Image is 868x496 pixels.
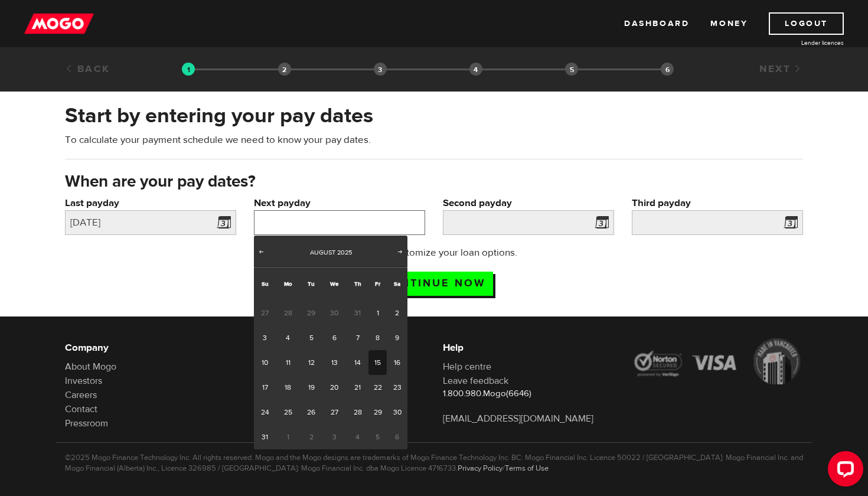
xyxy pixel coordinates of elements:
p: ©2025 Mogo Finance Technology Inc. All rights reserved. Mogo and the Mogo designs are trademarks ... [65,452,803,474]
a: 19 [300,375,322,400]
span: 2 [300,425,322,449]
a: Next [759,63,803,76]
a: 8 [368,325,387,350]
a: 23 [387,375,407,400]
a: 27 [322,400,347,425]
a: 9 [387,325,407,350]
a: Next [394,247,406,259]
p: To calculate your payment schedule we need to know your pay dates. [65,133,803,147]
img: legal-icons-92a2ffecb4d32d839781d1b4e4802d7b.png [632,338,803,384]
h3: When are your pay dates? [65,172,803,191]
h2: Start by entering your pay dates [65,103,803,128]
iframe: LiveChat chat widget [818,446,868,496]
a: 20 [322,375,347,400]
a: 18 [276,375,300,400]
a: 25 [276,400,300,425]
a: 13 [322,350,347,375]
a: Terms of Use [505,464,549,473]
a: 7 [347,325,368,350]
a: Prev [255,247,267,259]
label: Second payday [443,196,614,210]
a: Careers [65,389,97,401]
a: 4 [276,325,300,350]
a: 6 [322,325,347,350]
a: 14 [347,350,368,375]
a: 12 [300,350,322,375]
a: 3 [254,325,276,350]
span: 31 [347,301,368,325]
a: 10 [254,350,276,375]
a: 31 [254,425,276,449]
span: Next [396,247,405,256]
span: 27 [254,301,276,325]
a: 22 [368,375,387,400]
a: 2 [387,301,407,325]
span: Monday [284,280,292,288]
a: 24 [254,400,276,425]
a: Logout [769,12,844,35]
p: Next up: Customize your loan options. [317,246,552,260]
a: 16 [387,350,407,375]
h6: Help [443,341,614,355]
a: 5 [300,325,322,350]
h6: Company [65,341,236,355]
a: Pressroom [65,417,108,429]
a: 29 [368,400,387,425]
a: Dashboard [624,12,689,35]
img: transparent-188c492fd9eaac0f573672f40bb141c2.gif [182,63,195,76]
a: Money [710,12,748,35]
a: 30 [387,400,407,425]
a: Lender licences [755,38,844,47]
span: Thursday [354,280,361,288]
span: 5 [368,425,387,449]
input: Continue now [375,272,493,296]
span: 4 [347,425,368,449]
a: 15 [368,350,387,375]
span: 28 [276,301,300,325]
span: Sunday [262,280,269,288]
a: [EMAIL_ADDRESS][DOMAIN_NAME] [443,413,593,425]
span: Wednesday [330,280,338,288]
a: Contact [65,403,97,415]
a: Leave feedback [443,375,508,387]
a: Privacy Policy [458,464,502,473]
a: 21 [347,375,368,400]
span: Friday [375,280,380,288]
span: 6 [387,425,407,449]
p: 1.800.980.Mogo(6646) [443,388,614,400]
a: Back [65,63,110,76]
label: Last payday [65,196,236,210]
span: 2025 [337,248,352,257]
span: Tuesday [308,280,315,288]
a: 26 [300,400,322,425]
span: Saturday [394,280,400,288]
a: About Mogo [65,361,116,373]
a: 11 [276,350,300,375]
a: 1 [368,301,387,325]
label: Next payday [254,196,425,210]
label: Third payday [632,196,803,210]
a: 28 [347,400,368,425]
a: Investors [65,375,102,387]
span: 3 [322,425,347,449]
span: 1 [276,425,300,449]
span: August [310,248,335,257]
a: Help centre [443,361,491,373]
span: 29 [300,301,322,325]
img: mogo_logo-11ee424be714fa7cbb0f0f49df9e16ec.png [24,12,94,35]
span: Prev [256,247,266,256]
a: 17 [254,375,276,400]
span: 30 [322,301,347,325]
